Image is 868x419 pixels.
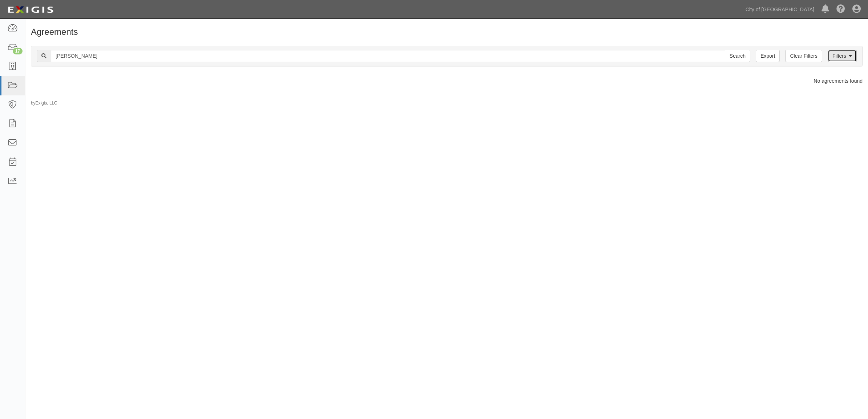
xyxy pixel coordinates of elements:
input: Search [51,50,725,62]
div: No agreements found [25,77,868,85]
a: Filters [828,50,857,62]
div: 17 [13,48,23,54]
a: City of [GEOGRAPHIC_DATA] [742,2,818,17]
h1: Agreements [31,27,863,37]
a: Export [756,50,780,62]
img: logo-5460c22ac91f19d4615b14bd174203de0afe785f0fc80cf4dbbc73dc1793850b.png [5,3,56,16]
a: Clear Filters [785,50,822,62]
i: Help Center - Complianz [836,5,845,14]
small: by [31,100,57,106]
a: Exigis, LLC [36,100,57,106]
input: Search [725,50,750,62]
